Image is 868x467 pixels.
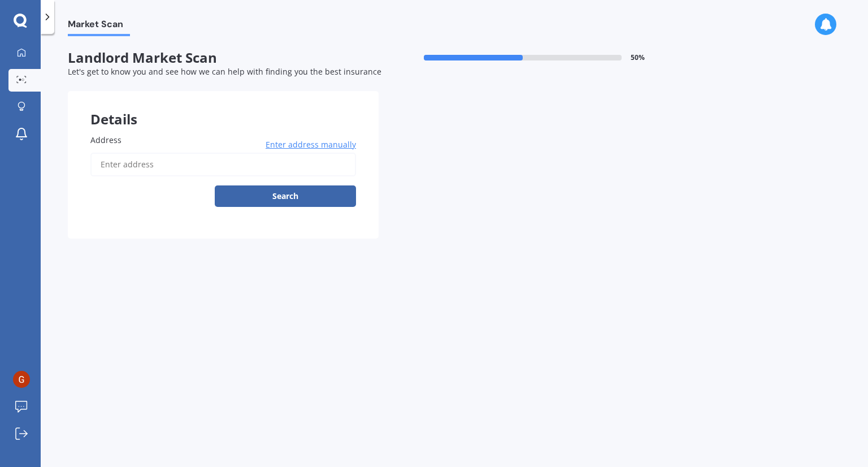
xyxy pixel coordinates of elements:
[631,54,645,62] span: 50 %
[266,139,356,150] span: Enter address manually
[68,19,130,34] span: Market Scan
[68,50,379,66] span: Landlord Market Scan
[90,153,356,176] input: Enter address
[68,91,379,125] div: Details
[90,135,121,145] span: Address
[68,66,381,77] span: Let's get to know you and see how we can help with finding you the best insurance
[13,371,30,388] img: ACg8ocLL7K4i4RrHYl0mc8-k4VFd_v-KOMRKFAs-WYZkHE3jwmY5QV4=s96-c
[215,185,356,207] button: Search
